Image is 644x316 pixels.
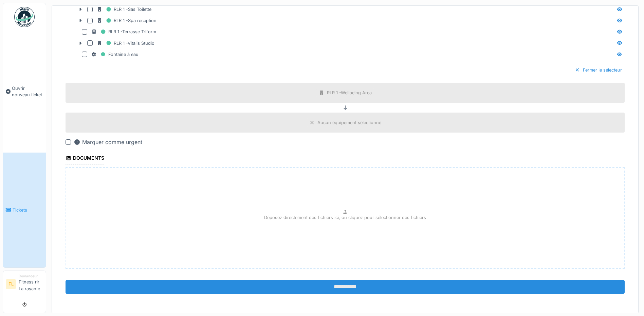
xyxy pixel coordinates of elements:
li: Fitness rlr La rasante [19,274,43,295]
a: FL DemandeurFitness rlr La rasante [6,274,43,296]
a: Ouvrir nouveau ticket [3,31,46,153]
div: RLR 1 -Vitalis Studio [97,39,154,47]
span: Tickets [13,207,43,213]
div: RLR 1 -Sas Toilette [97,5,151,14]
li: FL [6,279,16,289]
div: RLR 1 -Spa reception [97,16,157,25]
img: Badge_color-CXgf-gQk.svg [14,7,35,27]
div: Fontaine à eau [91,50,139,59]
span: Ouvrir nouveau ticket [12,85,43,98]
div: RLR 1 -Terrasse Triform [91,27,156,36]
div: Documents [66,153,104,164]
p: Déposez directement des fichiers ici, ou cliquez pour sélectionner des fichiers [264,214,426,221]
div: Aucun équipement sélectionné [317,119,381,126]
a: Tickets [3,153,46,268]
div: Demandeur [19,274,43,279]
div: RLR 1 -Wellbeing Area [327,90,372,96]
div: Fermer le sélecteur [572,65,625,75]
div: Marquer comme urgent [74,138,142,146]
